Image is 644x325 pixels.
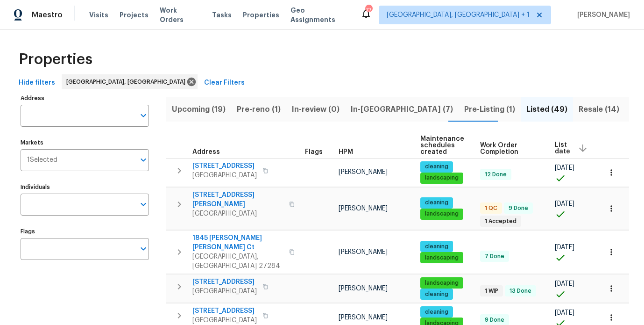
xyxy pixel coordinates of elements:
div: [GEOGRAPHIC_DATA], [GEOGRAPHIC_DATA] [62,74,198,89]
span: [PERSON_NAME] [339,314,388,321]
div: 77 [365,6,372,15]
span: In-review (0) [292,103,340,116]
span: [GEOGRAPHIC_DATA] [192,171,257,180]
label: Markets [21,140,149,145]
span: Tasks [212,12,232,18]
span: Work Order Completion [480,142,539,155]
span: Resale (14) [579,103,619,116]
span: [STREET_ADDRESS] [192,161,257,171]
span: Listed (49) [526,103,567,116]
label: Individuals [21,184,149,190]
span: [PERSON_NAME] [339,249,388,255]
span: 1 Accepted [481,217,520,225]
span: Pre-Listing (1) [464,103,515,116]
span: Properties [19,55,92,64]
span: cleaning [421,199,452,207]
label: Address [21,95,149,101]
span: 9 Done [505,204,532,212]
span: 13 Done [506,287,535,295]
span: [DATE] [555,165,574,171]
span: Work Orders [160,6,201,24]
button: Open [137,109,150,122]
span: landscaping [421,210,462,218]
span: 1 Selected [27,156,57,164]
span: Address [192,149,220,155]
button: Open [137,242,150,255]
span: [PERSON_NAME] [573,10,630,20]
label: Flags [21,229,149,234]
span: 12 Done [481,171,510,179]
span: landscaping [421,254,462,262]
span: [GEOGRAPHIC_DATA], [GEOGRAPHIC_DATA] [66,77,189,87]
span: Clear Filters [204,77,245,89]
span: 1 QC [481,204,501,212]
span: cleaning [421,243,452,251]
span: cleaning [421,290,452,298]
span: [GEOGRAPHIC_DATA], [GEOGRAPHIC_DATA] 27284 [192,252,283,271]
span: [PERSON_NAME] [339,285,388,292]
span: 1845 [PERSON_NAME] [PERSON_NAME] Ct [192,233,283,252]
button: Hide filters [15,74,59,92]
span: [DATE] [555,281,574,287]
span: cleaning [421,308,452,316]
span: Pre-reno (1) [237,103,281,116]
span: [DATE] [555,244,574,251]
span: [GEOGRAPHIC_DATA] [192,316,257,325]
span: [DATE] [555,310,574,316]
span: Maestro [32,10,63,20]
span: 1 WIP [481,287,502,295]
button: Clear Filters [200,74,248,92]
span: [GEOGRAPHIC_DATA], [GEOGRAPHIC_DATA] + 1 [387,10,530,20]
span: landscaping [421,279,462,287]
span: In-[GEOGRAPHIC_DATA] (7) [351,103,453,116]
span: Properties [243,10,279,20]
button: Open [137,153,150,166]
span: Flags [305,149,323,155]
span: [PERSON_NAME] [339,169,388,175]
span: Geo Assignments [290,6,349,24]
span: [STREET_ADDRESS][PERSON_NAME] [192,190,283,209]
span: [DATE] [555,201,574,207]
span: landscaping [421,174,462,182]
span: [GEOGRAPHIC_DATA] [192,209,283,218]
span: [STREET_ADDRESS] [192,277,257,287]
span: 7 Done [481,253,508,260]
span: Projects [120,10,149,20]
span: [STREET_ADDRESS] [192,306,257,316]
span: Maintenance schedules created [420,136,464,155]
span: [PERSON_NAME] [339,205,388,212]
span: HPM [339,149,353,155]
span: Visits [89,10,108,20]
span: Upcoming (19) [172,103,226,116]
span: List date [555,142,570,155]
span: cleaning [421,163,452,171]
span: 9 Done [481,316,508,324]
button: Open [137,198,150,211]
span: Hide filters [19,77,55,89]
span: [GEOGRAPHIC_DATA] [192,287,257,296]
